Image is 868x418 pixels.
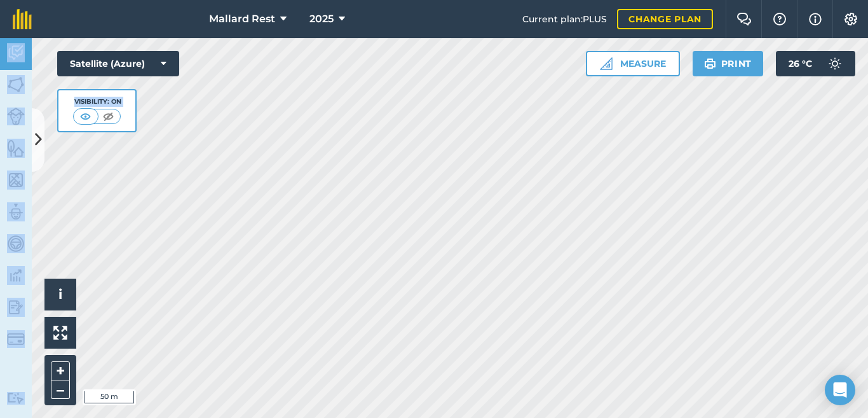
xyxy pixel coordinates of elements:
img: svg+xml;base64,PHN2ZyB4bWxucz0iaHR0cDovL3d3dy53My5vcmcvMjAwMC9zdmciIHdpZHRoPSI1NiIgaGVpZ2h0PSI2MC... [7,139,25,158]
img: fieldmargin Logo [13,9,32,29]
img: svg+xml;base64,PD94bWwgdmVyc2lvbj0iMS4wIiBlbmNvZGluZz0idXRmLTgiPz4KPCEtLSBHZW5lcmF0b3I6IEFkb2JlIE... [7,108,25,125]
span: Mallard Rest [209,11,275,27]
button: Measure [586,51,680,76]
img: svg+xml;base64,PHN2ZyB4bWxucz0iaHR0cDovL3d3dy53My5vcmcvMjAwMC9zdmciIHdpZHRoPSI1NiIgaGVpZ2h0PSI2MC... [7,75,25,94]
img: Ruler icon [600,57,613,70]
img: svg+xml;base64,PHN2ZyB4bWxucz0iaHR0cDovL3d3dy53My5vcmcvMjAwMC9zdmciIHdpZHRoPSI1MCIgaGVpZ2h0PSI0MC... [78,110,93,123]
img: svg+xml;base64,PHN2ZyB4bWxucz0iaHR0cDovL3d3dy53My5vcmcvMjAwMC9zdmciIHdpZHRoPSI1NiIgaGVpZ2h0PSI2MC... [7,171,25,190]
button: Print [693,51,764,76]
img: A cog icon [843,13,858,25]
button: + [51,361,70,380]
img: svg+xml;base64,PD94bWwgdmVyc2lvbj0iMS4wIiBlbmNvZGluZz0idXRmLTgiPz4KPCEtLSBHZW5lcmF0b3I6IEFkb2JlIE... [7,234,25,253]
img: svg+xml;base64,PHN2ZyB4bWxucz0iaHR0cDovL3d3dy53My5vcmcvMjAwMC9zdmciIHdpZHRoPSIxNyIgaGVpZ2h0PSIxNy... [809,11,822,27]
img: svg+xml;base64,PD94bWwgdmVyc2lvbj0iMS4wIiBlbmNvZGluZz0idXRmLTgiPz4KPCEtLSBHZW5lcmF0b3I6IEFkb2JlIE... [7,330,25,348]
span: 2025 [309,11,334,27]
img: svg+xml;base64,PD94bWwgdmVyc2lvbj0iMS4wIiBlbmNvZGluZz0idXRmLTgiPz4KPCEtLSBHZW5lcmF0b3I6IEFkb2JlIE... [822,51,848,76]
div: Open Intercom Messenger [825,375,855,405]
img: A question mark icon [772,13,787,25]
div: Visibility: On [73,97,121,107]
img: Four arrows, one pointing top left, one top right, one bottom right and the last bottom left [53,326,67,340]
span: i [58,286,62,302]
img: svg+xml;base64,PD94bWwgdmVyc2lvbj0iMS4wIiBlbmNvZGluZz0idXRmLTgiPz4KPCEtLSBHZW5lcmF0b3I6IEFkb2JlIE... [7,266,25,285]
img: svg+xml;base64,PHN2ZyB4bWxucz0iaHR0cDovL3d3dy53My5vcmcvMjAwMC9zdmciIHdpZHRoPSI1MCIgaGVpZ2h0PSI0MC... [100,110,116,123]
span: Current plan : PLUS [522,12,607,26]
a: Change plan [617,9,713,29]
button: 26 °C [776,51,855,76]
button: – [51,380,70,399]
img: svg+xml;base64,PHN2ZyB4bWxucz0iaHR0cDovL3d3dy53My5vcmcvMjAwMC9zdmciIHdpZHRoPSIxOSIgaGVpZ2h0PSIyNC... [704,56,716,71]
span: 26 ° C [789,51,812,76]
img: svg+xml;base64,PD94bWwgdmVyc2lvbj0iMS4wIiBlbmNvZGluZz0idXRmLTgiPz4KPCEtLSBHZW5lcmF0b3I6IEFkb2JlIE... [7,392,25,404]
img: svg+xml;base64,PD94bWwgdmVyc2lvbj0iMS4wIiBlbmNvZGluZz0idXRmLTgiPz4KPCEtLSBHZW5lcmF0b3I6IEFkb2JlIE... [7,298,25,317]
img: svg+xml;base64,PD94bWwgdmVyc2lvbj0iMS4wIiBlbmNvZGluZz0idXRmLTgiPz4KPCEtLSBHZW5lcmF0b3I6IEFkb2JlIE... [7,43,25,62]
img: Two speech bubbles overlapping with the left bubble in the forefront [736,13,752,25]
button: Satellite (Azure) [57,51,179,76]
button: i [44,279,76,310]
img: svg+xml;base64,PD94bWwgdmVyc2lvbj0iMS4wIiBlbmNvZGluZz0idXRmLTgiPz4KPCEtLSBHZW5lcmF0b3I6IEFkb2JlIE... [7,202,25,221]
